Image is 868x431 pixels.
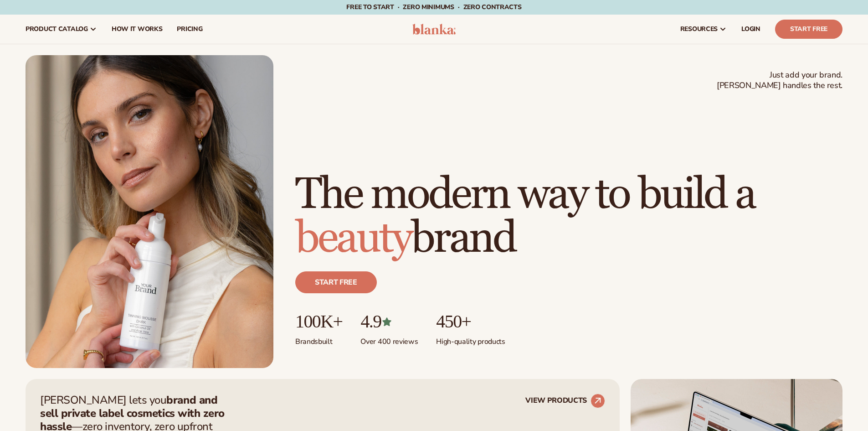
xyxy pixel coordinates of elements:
p: 100K+ [295,312,342,332]
a: pricing [169,15,210,44]
a: How It Works [104,15,170,44]
span: LOGIN [741,26,760,33]
span: Just add your brand. [PERSON_NAME] handles the rest. [717,70,842,91]
a: resources [673,15,734,44]
span: beauty [295,212,411,265]
p: 450+ [436,312,505,332]
p: High-quality products [436,332,505,347]
a: Start Free [775,20,842,39]
span: resources [680,26,718,33]
h1: The modern way to build a brand [295,173,842,260]
a: product catalog [18,15,104,44]
p: 4.9 [360,312,418,332]
span: Free to start · ZERO minimums · ZERO contracts [346,3,521,11]
p: Over 400 reviews [360,332,418,347]
p: Brands built [295,332,342,347]
a: LOGIN [734,15,768,44]
img: logo [412,24,456,35]
a: Start free [295,271,377,293]
span: How It Works [112,26,163,33]
span: product catalog [26,26,88,33]
span: pricing [177,26,202,33]
a: VIEW PRODUCTS [525,394,605,408]
img: Female holding tanning mousse. [26,55,273,368]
